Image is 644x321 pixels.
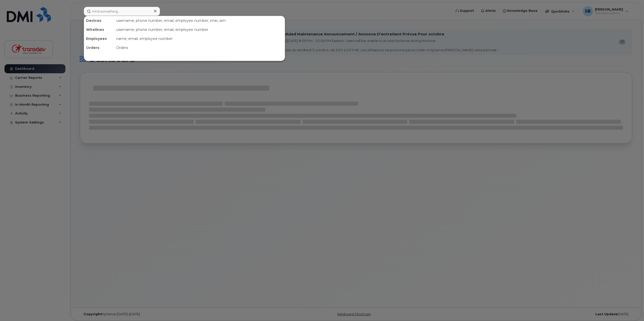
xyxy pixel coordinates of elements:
[114,34,285,43] div: name, email, employee number
[84,43,114,52] div: Orders
[114,16,285,25] div: username, phone number, email, employee number, imei, sim
[84,16,114,25] div: Devices
[84,34,114,43] div: Employees
[114,25,285,34] div: username, phone number, email, employee number
[114,43,285,52] div: Orders
[84,25,114,34] div: Wirelines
